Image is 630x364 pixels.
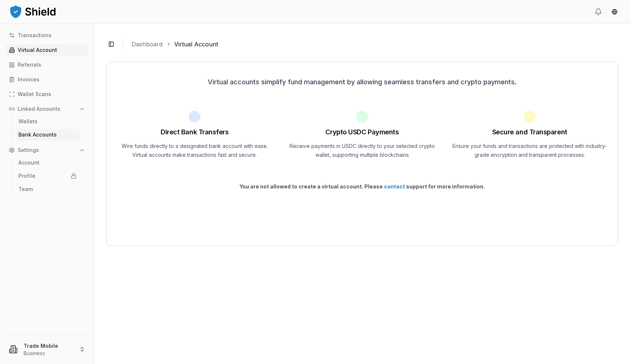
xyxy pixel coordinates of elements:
a: Virtual Account [6,44,88,56]
p: Business [24,350,73,357]
p: Virtual accounts simplify fund management by allowing seamless transfers and crypto payments. [115,77,609,87]
a: Transactions [6,29,88,41]
p: Team [18,187,33,192]
p: Wallet Scans [18,92,51,97]
span: support for more information. [405,183,485,190]
h1: Crypto USDC Payments [325,127,399,137]
button: Linked Accounts [6,103,88,115]
span: You are not allowed to create a virtual account. Please [239,183,384,190]
img: ShieldPay Logo [9,4,57,19]
a: Profile [15,170,80,182]
h1: Direct Bank Transfers [161,127,229,137]
p: Virtual Account [18,47,57,53]
p: Settings [18,148,39,153]
p: Transactions [18,33,52,38]
p: Ensure your funds and transactions are protected with industry-grade encryption and transparent p... [450,142,609,159]
a: Wallets [15,116,80,127]
nav: breadcrumb [132,40,612,49]
p: Profile [18,173,35,179]
p: Bank Accounts [18,132,57,137]
p: Invoices [18,77,39,82]
a: Wallet Scans [6,88,88,100]
a: Bank Accounts [15,129,80,141]
a: Team [15,183,80,195]
h1: Secure and Transparent [492,127,567,137]
p: Account [18,160,39,165]
a: Virtual Account [174,40,218,49]
a: Account [15,157,80,169]
p: Linked Accounts [18,106,60,112]
p: Referrals [18,62,41,67]
p: Wallets [18,119,38,124]
a: Dashboard [132,40,162,49]
p: Trade Mobile [24,342,73,350]
button: Settings [6,144,88,156]
a: Invoices [6,74,88,85]
p: Receive payments in USDC directly to your selected crypto wallet, supporting multiple blockchains [283,142,442,159]
p: Wire funds directly to a designated bank account with ease. Virtual accounts make transactions fa... [115,142,274,159]
button: Trade MobileBusiness [3,338,91,361]
a: contact [384,183,405,190]
a: Referrals [6,59,88,71]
